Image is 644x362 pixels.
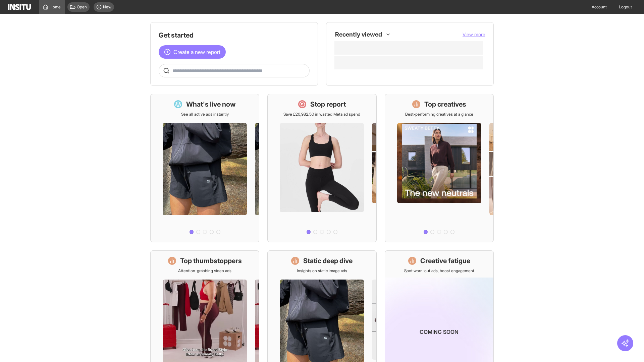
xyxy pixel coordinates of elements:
[103,4,111,10] span: New
[424,100,466,109] h1: Top creatives
[150,94,259,242] a: What's live nowSee all active ads instantly
[267,94,376,242] a: Stop reportSave £20,982.50 in wasted Meta ad spend
[186,100,236,109] h1: What's live now
[297,268,347,274] p: Insights on static image ads
[463,32,485,37] span: View more
[50,4,61,10] span: Home
[180,256,242,265] h1: Top thumbstoppers
[310,100,346,109] h1: Stop report
[283,112,360,117] p: Save £20,982.50 in wasted Meta ad spend
[8,4,31,10] img: Logo
[159,45,226,59] button: Create a new report
[303,256,353,265] h1: Static deep dive
[385,94,494,242] a: Top creativesBest-performing creatives at a glance
[178,268,231,274] p: Attention-grabbing video ads
[181,112,229,117] p: See all active ads instantly
[77,4,87,10] span: Open
[463,31,485,38] button: View more
[159,31,310,40] h1: Get started
[173,48,220,56] span: Create a new report
[405,112,473,117] p: Best-performing creatives at a glance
